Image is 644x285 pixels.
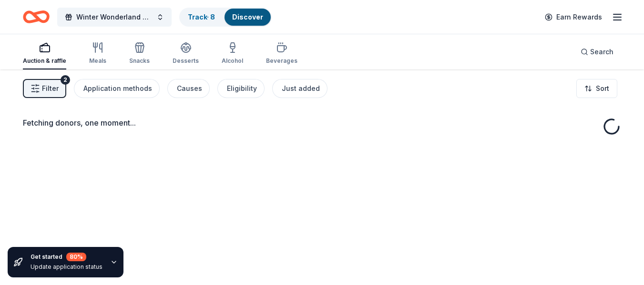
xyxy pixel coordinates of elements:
[596,83,609,94] span: Sort
[222,57,243,65] div: Alcohol
[66,253,86,261] div: 80 %
[83,83,152,94] div: Application methods
[167,79,210,98] button: Causes
[129,38,150,69] button: Snacks
[76,11,153,23] span: Winter Wonderland Charity Gala
[89,57,106,65] div: Meals
[31,253,102,261] div: Get started
[576,79,617,98] button: Sort
[590,46,613,58] span: Search
[272,79,327,98] button: Just added
[188,13,215,21] a: Track· 8
[57,8,172,27] button: Winter Wonderland Charity Gala
[173,38,199,69] button: Desserts
[179,8,272,27] button: Track· 8Discover
[23,38,66,69] button: Auction & raffle
[23,6,50,28] a: Home
[282,83,320,94] div: Just added
[23,117,621,128] div: Fetching donors, one moment...
[266,38,297,69] button: Beverages
[232,13,263,21] a: Discover
[222,38,243,69] button: Alcohol
[217,79,265,98] button: Eligibility
[129,57,150,65] div: Snacks
[177,83,202,94] div: Causes
[23,79,66,98] button: Filter2
[42,83,59,94] span: Filter
[31,263,102,271] div: Update application status
[23,57,66,65] div: Auction & raffle
[266,57,297,65] div: Beverages
[539,9,608,26] a: Earn Rewards
[227,83,257,94] div: Eligibility
[89,38,106,69] button: Meals
[74,79,160,98] button: Application methods
[573,42,621,61] button: Search
[61,75,70,85] div: 2
[173,57,199,65] div: Desserts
